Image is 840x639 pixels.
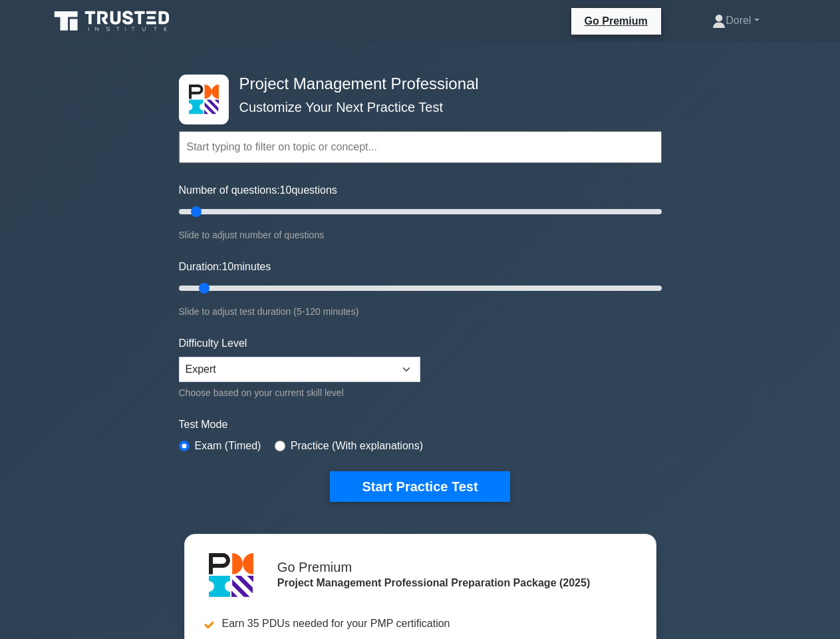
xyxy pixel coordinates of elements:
[280,184,292,196] span: 10
[291,438,423,454] label: Practice (With explanations)
[680,7,791,34] a: Dorel
[179,182,337,198] label: Number of questions: questions
[179,385,420,401] div: Choose based on your current skill level
[234,75,597,94] h4: Project Management Professional
[179,259,271,275] label: Duration: minutes
[179,304,662,319] div: Slide to adjust test duration (5-120 minutes)
[179,417,662,433] label: Test Mode
[195,438,261,454] label: Exam (Timed)
[330,471,509,502] button: Start Practice Test
[577,13,656,29] a: Go Premium
[179,131,662,163] input: Start typing to filter on topic or concept...
[179,227,662,243] div: Slide to adjust number of questions
[179,335,247,351] label: Difficulty Level
[221,261,233,272] span: 10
